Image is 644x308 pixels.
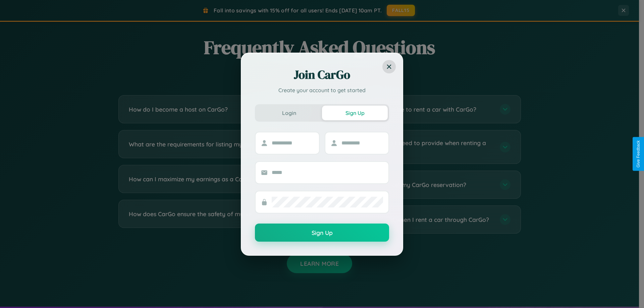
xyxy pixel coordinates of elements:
[322,106,388,120] button: Sign Up
[255,67,389,83] h2: Join CarGo
[255,224,389,242] button: Sign Up
[256,106,322,120] button: Login
[636,140,641,168] div: Give Feedback
[255,86,389,94] p: Create your account to get started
